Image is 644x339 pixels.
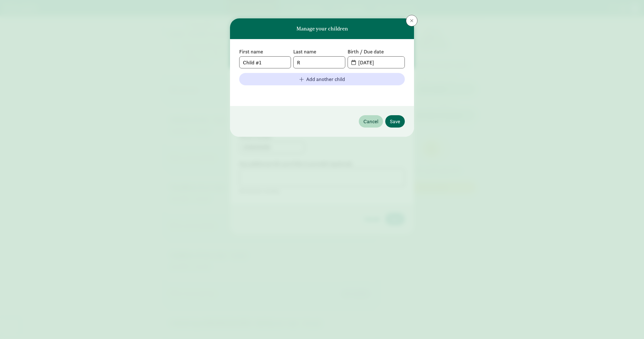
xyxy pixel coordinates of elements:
[239,73,405,85] button: Add another child
[348,48,405,55] label: Birth / Due date
[359,115,383,128] button: Cancel
[355,57,405,68] input: MM-DD-YYYY
[239,48,291,55] label: First name
[293,48,345,55] label: Last name
[385,115,405,128] button: Save
[296,26,348,32] h6: Manage your children
[363,118,378,125] span: Cancel
[390,118,400,125] span: Save
[306,75,345,83] span: Add another child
